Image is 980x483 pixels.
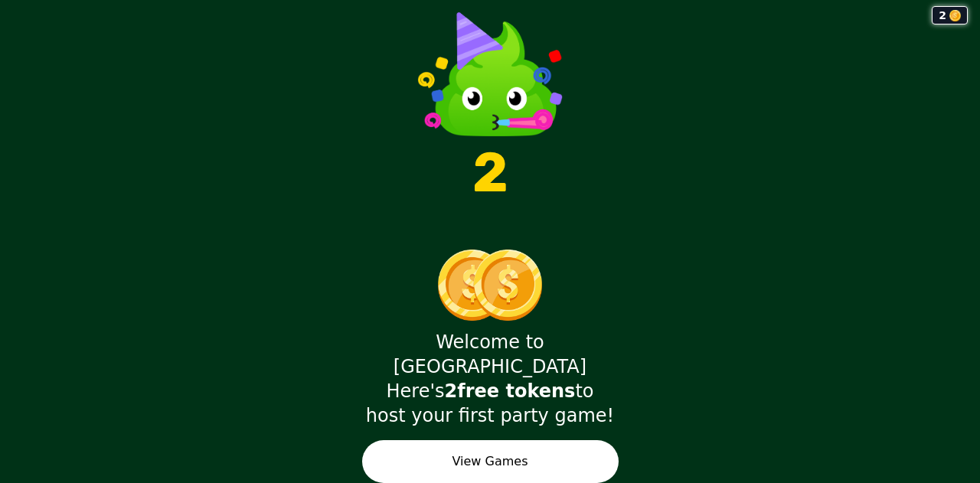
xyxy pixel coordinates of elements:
[949,10,961,21] img: coin
[436,250,544,321] img: double tokens
[472,145,508,201] p: 2
[362,440,619,483] button: View Games
[932,6,968,24] div: 2
[445,380,576,402] strong: 2 free tokens
[362,330,619,428] div: Welcome to [GEOGRAPHIC_DATA] Here's to host your first party game!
